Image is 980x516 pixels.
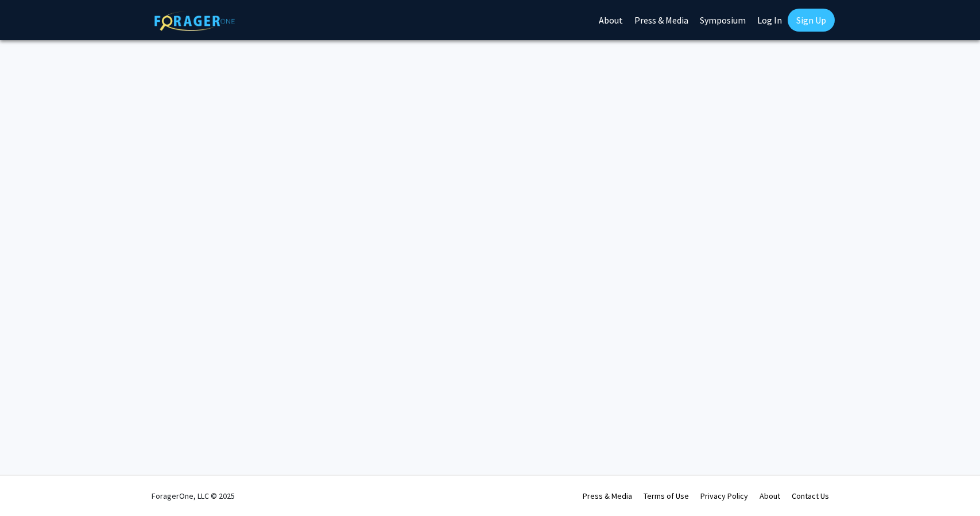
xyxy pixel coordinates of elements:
[583,491,632,501] a: Press & Media
[644,491,689,501] a: Terms of Use
[788,9,835,32] a: Sign Up
[154,11,235,31] img: ForagerOne Logo
[792,491,829,501] a: Contact Us
[700,491,748,501] a: Privacy Policy
[152,476,235,516] div: ForagerOne, LLC © 2025
[760,491,780,501] a: About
